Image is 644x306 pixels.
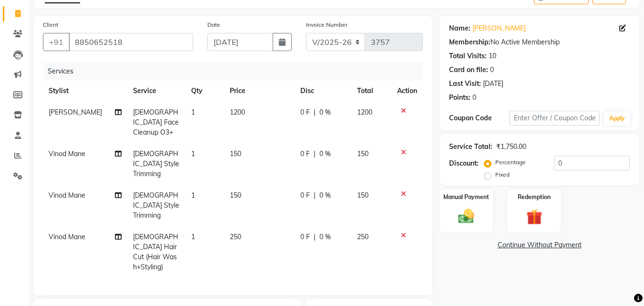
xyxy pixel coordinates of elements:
[357,108,372,116] span: 1200
[351,80,392,102] th: Total
[603,111,631,126] button: Apply
[185,80,224,102] th: Qty
[191,191,195,200] span: 1
[44,63,430,80] div: Services
[449,142,492,152] div: Service Total:
[295,80,351,102] th: Disc
[496,142,526,152] div: ₹1,750.00
[490,65,494,75] div: 0
[510,111,600,126] input: Enter Offer / Coupon Code
[191,108,195,116] span: 1
[357,232,368,241] span: 250
[43,21,58,29] label: Client
[300,107,310,117] span: 0 F
[449,37,491,47] div: Membership:
[43,80,127,102] th: Stylist
[43,33,70,51] button: +91
[495,158,526,167] label: Percentage
[521,207,547,227] img: _gift.svg
[314,149,316,159] span: |
[49,232,85,241] span: Vinod Mane
[230,232,241,241] span: 250
[391,80,423,102] th: Action
[357,149,368,158] span: 150
[191,232,195,241] span: 1
[300,190,310,200] span: 0 F
[449,158,479,169] div: Discount:
[449,51,487,61] div: Total Visits:
[483,79,503,89] div: [DATE]
[230,191,241,200] span: 150
[191,149,195,158] span: 1
[495,170,510,179] label: Fixed
[230,108,245,116] span: 1200
[449,37,630,47] div: No Active Membership
[472,23,526,33] a: [PERSON_NAME]
[133,191,179,220] span: [DEMOGRAPHIC_DATA] Style Trimming
[518,193,551,201] label: Redemption
[300,149,310,159] span: 0 F
[449,65,488,75] div: Card on file:
[133,232,178,271] span: [DEMOGRAPHIC_DATA] Hair Cut (Hair Wash+Styling)
[443,193,489,201] label: Manual Payment
[441,240,637,250] a: Continue Without Payment
[127,80,185,102] th: Service
[449,93,470,103] div: Points:
[224,80,295,102] th: Price
[133,108,179,137] span: [DEMOGRAPHIC_DATA] Face Cleanup O3+
[49,108,102,116] span: [PERSON_NAME]
[489,51,496,61] div: 10
[453,207,479,225] img: _cash.svg
[300,232,310,242] span: 0 F
[314,232,316,242] span: |
[319,232,331,242] span: 0 %
[49,149,85,158] span: Vinod Mane
[207,21,220,29] label: Date
[449,113,509,123] div: Coupon Code
[319,190,331,200] span: 0 %
[69,33,193,51] input: Search by Name/Mobile/Email/Code
[319,149,331,159] span: 0 %
[133,149,179,178] span: [DEMOGRAPHIC_DATA] Style Trimming
[449,79,481,89] div: Last Visit:
[472,93,476,103] div: 0
[230,149,241,158] span: 150
[314,190,316,200] span: |
[49,191,85,200] span: Vinod Mane
[319,107,331,117] span: 0 %
[314,107,316,117] span: |
[306,21,348,29] label: Invoice Number
[449,23,470,33] div: Name:
[357,191,368,200] span: 150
